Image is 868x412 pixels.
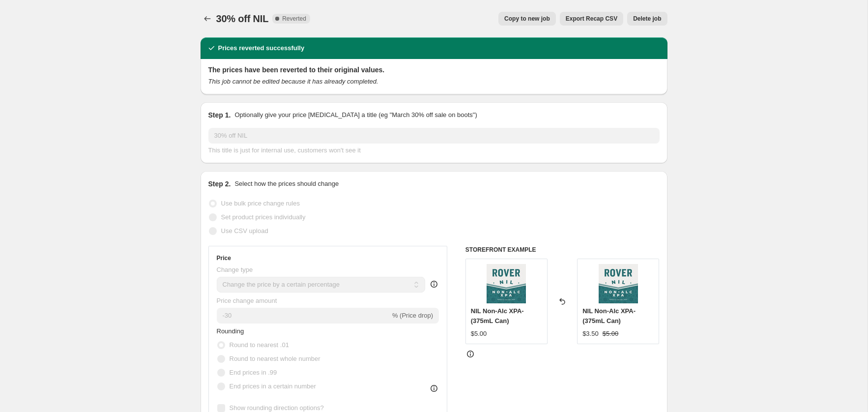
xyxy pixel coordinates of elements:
span: Use CSV upload [221,227,268,235]
span: End prices in a certain number [230,383,316,390]
h6: STOREFRONT EXAMPLE [465,246,660,254]
span: Copy to new job [504,15,550,23]
span: Reverted [282,15,306,23]
span: This title is just for internal use, customers won't see it [208,147,361,154]
button: Price change jobs [201,12,214,26]
input: 30% off holiday sale [208,128,660,144]
span: NIL Non-Alc XPA- (375mL Can) [582,307,636,324]
span: % (Price drop) [392,312,433,319]
span: Rounding [217,327,244,335]
input: -15 [217,308,390,324]
span: Price change amount [217,297,277,304]
h3: Price [217,254,231,262]
span: Use bulk price change rules [221,200,300,207]
div: help [429,279,439,289]
h2: The prices have been reverted to their original values. [208,65,660,75]
div: $3.50 [582,329,599,339]
h2: Step 1. [208,110,231,120]
button: Export Recap CSV [560,12,623,26]
button: Delete job [627,12,667,26]
img: NILNonAlcAVATAR_80x.jpg [487,264,526,303]
button: Copy to new job [498,12,556,26]
span: 30% off NIL [216,13,269,24]
span: Round to nearest whole number [230,355,320,362]
span: Delete job [633,15,661,23]
span: Round to nearest .01 [230,341,289,349]
span: Export Recap CSV [566,15,617,23]
strike: $5.00 [603,329,619,339]
p: Optionally give your price [MEDICAL_DATA] a title (eg "March 30% off sale on boots") [234,110,477,120]
span: Set product prices individually [221,213,306,221]
img: NILNonAlcAVATAR_80x.jpg [599,264,638,303]
p: Select how the prices should change [234,179,339,189]
span: Show rounding direction options? [230,404,324,412]
h2: Step 2. [208,179,231,189]
span: End prices in .99 [230,369,277,376]
h2: Prices reverted successfully [218,43,305,53]
span: NIL Non-Alc XPA- (375mL Can) [471,307,524,324]
div: $5.00 [471,329,487,339]
span: Change type [217,266,253,273]
i: This job cannot be edited because it has already completed. [208,78,378,85]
